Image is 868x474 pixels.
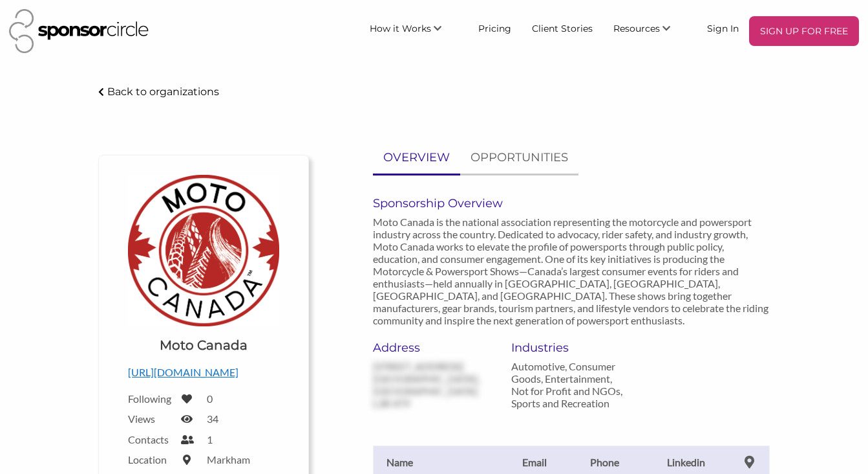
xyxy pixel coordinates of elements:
[128,364,279,381] p: [URL][DOMAIN_NAME]
[522,16,603,39] a: Client Stories
[107,85,219,98] p: Back to organizations
[128,175,279,326] img: Moto Canada Logo
[511,360,631,409] p: Automotive, Consumer Goods, Entertainment, Not for Profit and NGOs, Sports and Recreation
[373,341,492,355] h6: Address
[207,433,213,446] label: 1
[603,16,697,46] li: Resources
[373,196,770,210] h6: Sponsorship Overview
[128,412,173,425] label: Views
[128,433,173,446] label: Contacts
[471,148,568,167] p: OPPORTUNITIES
[511,341,631,355] h6: Industries
[754,21,854,41] p: SIGN UP FOR FREE
[207,392,213,405] label: 0
[207,412,218,425] label: 34
[697,16,749,39] a: Sign In
[9,9,149,53] img: Sponsor Circle Logo
[160,336,248,354] h1: Moto Canada
[613,23,660,34] span: Resources
[207,453,250,466] label: Markham
[468,16,522,39] a: Pricing
[373,216,770,326] p: Moto Canada is the national association representing the motorcycle and powersport industry acros...
[128,453,173,466] label: Location
[128,392,173,405] label: Following
[370,23,431,34] span: How it Works
[359,16,468,46] li: How it Works
[383,148,450,167] p: OVERVIEW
